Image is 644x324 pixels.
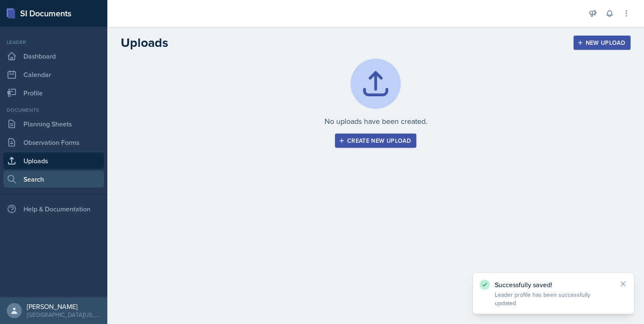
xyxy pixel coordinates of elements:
a: Uploads [3,152,104,169]
button: Create new upload [335,134,416,148]
div: Create new upload [340,137,411,144]
a: Dashboard [3,48,104,64]
a: Planning Sheets [3,116,104,132]
div: Help & Documentation [3,201,104,217]
button: New Upload [574,36,631,50]
a: Search [3,171,104,188]
div: Leader [3,39,104,46]
p: Successfully saved! [495,280,612,289]
h2: Uploads [121,35,168,50]
a: Profile [3,85,104,101]
div: Documents [3,106,104,114]
div: [PERSON_NAME] [27,302,101,311]
p: No uploads have been created. [325,116,427,127]
div: [GEOGRAPHIC_DATA][US_STATE] in [GEOGRAPHIC_DATA] [27,311,101,319]
div: New Upload [579,39,626,46]
a: Observation Forms [3,134,104,151]
p: Leader profile has been successfully updated [495,291,612,307]
a: Calendar [3,66,104,83]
